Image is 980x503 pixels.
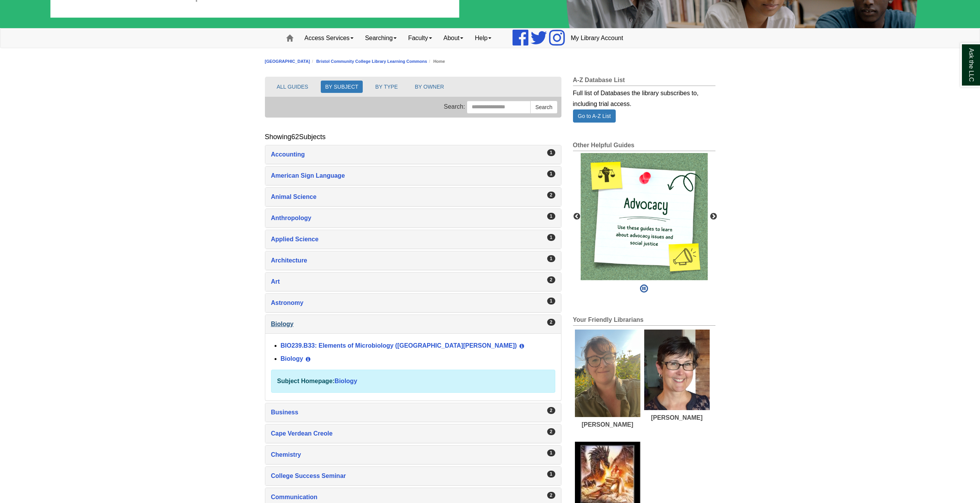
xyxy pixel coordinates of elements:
a: Go to A-Z List [573,109,616,123]
div: 2 [547,492,555,499]
button: ALL GUIDES [273,81,313,93]
div: 2 [547,319,555,326]
li: Home [427,58,445,65]
img: Laura Hogan's picture [644,330,710,410]
a: Cape Verdean Creole [271,428,555,439]
h2: Other Helpful Guides [573,142,715,151]
img: Emily Brown's picture [575,330,640,417]
div: 2 [547,407,555,414]
h2: A-Z Database List [573,77,715,86]
a: Bristol Community College Library Learning Commons [316,59,427,64]
a: Astronomy [271,298,555,308]
div: 1 [547,255,555,262]
div: 1 [547,471,555,478]
a: Business [271,407,555,418]
a: College Success Seminar [271,471,555,481]
div: 1 [547,449,555,456]
a: Chemistry [271,449,555,460]
strong: Subject Homepage: [277,378,335,384]
span: 62 [291,133,299,141]
div: [PERSON_NAME] [644,414,710,421]
div: 2 [547,428,555,435]
img: This image links to a collection of guides about advocacy and social justice [581,153,708,280]
h2: Showing Subjects [265,133,326,141]
a: BIO239.B33: Elements of Microbiology ([GEOGRAPHIC_DATA][PERSON_NAME]) [281,342,517,349]
button: Pause [638,280,650,297]
a: Animal Science [271,192,555,202]
a: Help [469,29,497,48]
a: Art [271,276,555,287]
div: This box contains rotating images [581,153,708,280]
button: Search [530,101,557,114]
button: BY OWNER [410,81,448,93]
a: Communication [271,492,555,503]
div: Full list of Databases the library subscribes to, including trial access. [573,86,715,109]
button: Previous [573,213,581,220]
a: American Sign Language [271,170,555,181]
div: Biology [265,333,561,400]
a: Accounting [271,149,555,160]
button: Next [710,213,717,220]
a: Biology [335,378,357,384]
a: Laura Hogan's picture[PERSON_NAME] [644,330,710,421]
div: 1 [547,170,555,177]
div: 1 [547,298,555,304]
h2: Your Friendly Librarians [573,316,715,326]
a: About [438,29,469,48]
a: Architecture [271,255,555,266]
div: 2 [547,192,555,199]
a: Faculty [402,29,438,48]
div: 1 [547,234,555,241]
nav: breadcrumb [265,58,715,65]
div: 2 [547,276,555,283]
a: Biology [281,355,303,362]
button: BY TYPE [371,81,402,93]
a: Access Services [299,29,359,48]
a: Anthropology [271,213,555,224]
a: Applied Science [271,234,555,245]
a: Searching [359,29,402,48]
a: Emily Brown's picture[PERSON_NAME] [575,330,640,428]
div: 1 [547,213,555,220]
input: Search this Group [467,101,531,114]
div: [PERSON_NAME] [575,421,640,428]
a: My Library Account [565,29,629,48]
div: slideshow [581,153,962,280]
button: BY SUBJECT [321,81,362,93]
a: [GEOGRAPHIC_DATA] [265,59,310,64]
span: Search: [444,103,465,110]
div: 1 [547,149,555,156]
a: Biology [271,319,555,330]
